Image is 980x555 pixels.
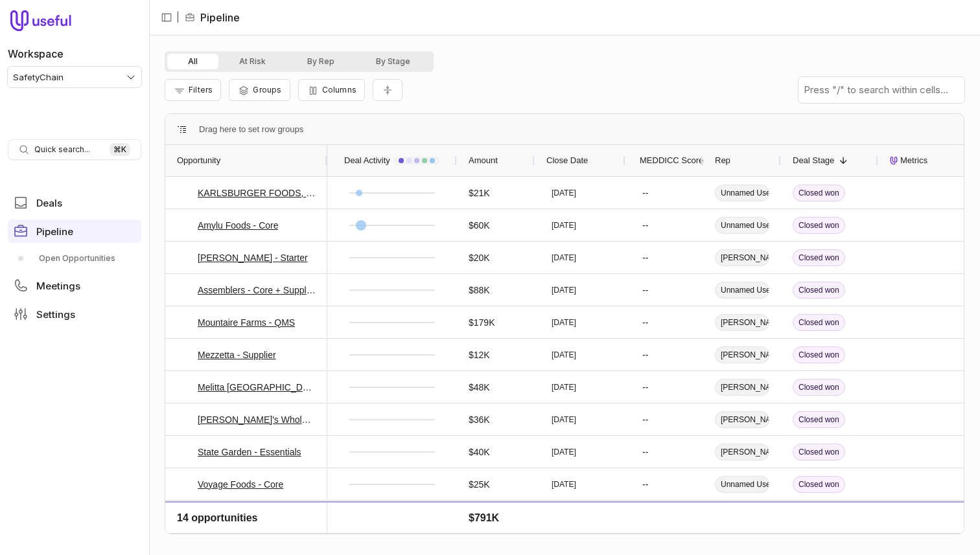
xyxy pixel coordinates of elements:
a: KARLSBURGER FOODS, INC - Core [198,185,316,201]
span: | [176,10,180,25]
div: -- [642,412,648,427]
span: $21K [469,185,490,201]
span: Unnamed User [715,508,769,525]
span: [PERSON_NAME] [715,314,769,331]
span: $134K [469,509,495,525]
span: $36K [469,412,490,427]
span: [PERSON_NAME] [715,379,769,396]
div: -- [642,218,648,233]
div: -- [642,250,648,266]
span: Pipeline [36,227,73,236]
div: -- [642,444,648,460]
time: [DATE] [552,382,576,392]
div: -- [642,347,648,363]
button: At Risk [218,54,286,69]
span: Metrics [900,153,927,168]
span: Opportunity [177,153,220,168]
button: All [167,54,218,69]
span: Close Date [546,153,588,168]
time: [DATE] [552,512,576,522]
time: [DATE] [552,414,576,425]
a: [PERSON_NAME]'s Wholesale Meats - Core [198,412,316,427]
span: Groups [253,85,281,95]
span: Unnamed User [715,217,769,234]
button: Collapse sidebar [157,8,176,27]
time: [DATE] [552,220,576,231]
a: Pipeline [8,220,141,243]
div: -- [642,282,648,298]
span: Closed won [793,346,845,363]
div: MEDDICC Score [637,145,692,176]
a: Open Opportunities [8,248,141,269]
time: [DATE] [552,188,576,198]
span: Deals [36,198,62,208]
a: Mezzetta - Supplier [198,347,276,363]
time: [DATE] [552,350,576,360]
span: Closed won [793,508,845,525]
button: By Stage [355,54,431,69]
span: Deal Activity [344,153,390,168]
button: Collapse all rows [373,79,402,102]
span: [PERSON_NAME] [715,346,769,363]
label: Workspace [8,46,64,62]
span: $40K [469,444,490,460]
div: -- [642,185,648,201]
span: $60K [469,218,490,233]
span: [PERSON_NAME] [715,249,769,266]
a: Melitta [GEOGRAPHIC_DATA] - Core [198,379,316,395]
time: [DATE] [552,447,576,457]
time: [DATE] [552,253,576,263]
span: Amount [469,153,498,168]
span: [PERSON_NAME] [715,411,769,428]
span: Quick search... [34,144,90,155]
div: -- [642,379,648,395]
span: $12K [469,347,490,363]
input: Press "/" to search within cells... [799,77,964,103]
div: -- [642,509,648,525]
a: Deals [8,191,141,214]
div: -- [642,477,648,492]
span: Deal Stage [793,153,834,168]
span: $179K [469,315,495,330]
span: Closed won [793,249,845,266]
span: Columns [322,85,356,95]
span: Closed won [793,476,845,493]
time: [DATE] [552,317,576,328]
span: Unnamed User [715,476,769,493]
span: $20K [469,250,490,266]
span: Closed won [793,379,845,396]
button: By Rep [286,54,355,69]
span: Closed won [793,217,845,234]
span: Meetings [36,281,80,291]
span: $48K [469,379,490,395]
span: $25K [469,477,490,492]
a: Settings [8,302,141,326]
time: [DATE] [552,479,576,490]
time: [DATE] [552,285,576,295]
button: Filter Pipeline [165,79,221,101]
a: [PERSON_NAME] - Starter [198,250,308,266]
span: Closed won [793,411,845,428]
div: -- [642,315,648,330]
span: [PERSON_NAME] [715,444,769,460]
span: Filters [189,85,213,95]
span: $88K [469,282,490,298]
span: Unnamed User [715,282,769,299]
button: Group Pipeline [229,79,290,101]
a: Amylu Foods - Core [198,218,278,233]
a: Voyage Foods - Core [198,477,283,492]
span: Drag here to set row groups [199,122,303,137]
span: Settings [36,310,75,319]
span: MEDDICC Score [640,153,703,168]
kbd: ⌘ K [110,143,130,156]
a: Assemblers - Core + Suppliers [198,282,316,298]
a: Kettle Cuisine - New Deal [198,509,301,525]
span: Unnamed User [715,185,769,201]
div: Row Groups [199,122,303,137]
span: Rep [715,153,730,168]
span: Closed won [793,444,845,460]
a: Mountaire Farms - QMS [198,315,295,330]
span: Closed won [793,314,845,331]
li: Pipeline [185,10,240,25]
button: Columns [298,79,365,101]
